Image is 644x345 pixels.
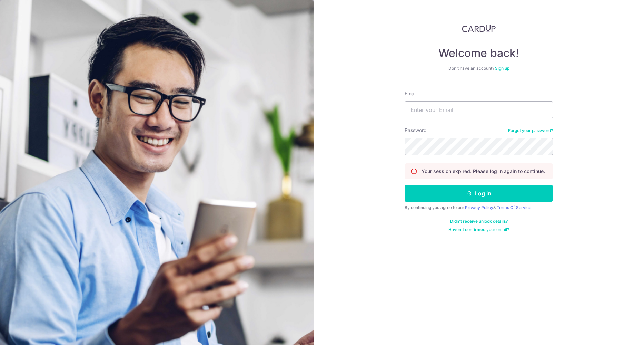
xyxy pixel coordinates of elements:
input: Enter your Email [405,101,553,118]
div: By continuing you agree to our & [405,205,553,210]
label: Email [405,90,416,97]
p: Your session expired. Please log in again to continue. [422,168,545,175]
a: Haven't confirmed your email? [448,227,509,232]
div: Don’t have an account? [405,66,553,71]
img: CardUp Logo [462,24,496,32]
h4: Welcome back! [405,46,553,60]
a: Terms Of Service [497,205,531,210]
a: Privacy Policy [465,205,493,210]
button: Log in [405,185,553,202]
a: Sign up [495,66,509,71]
a: Forgot your password? [508,128,553,133]
label: Password [405,127,427,134]
a: Didn't receive unlock details? [450,219,508,224]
